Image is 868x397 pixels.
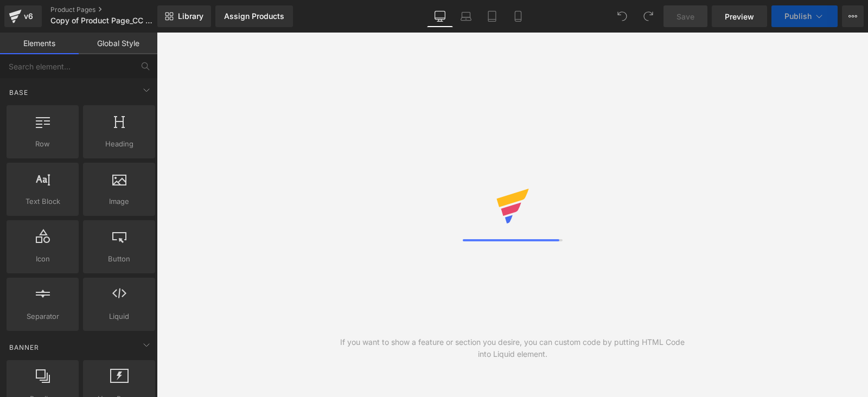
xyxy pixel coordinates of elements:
span: Separator [10,311,75,322]
a: Preview [712,5,767,27]
button: Publish [771,5,838,27]
span: Image [86,196,152,207]
a: v6 [4,5,42,27]
span: Preview [725,11,754,22]
a: Global Style [79,33,157,54]
span: Heading [86,138,152,150]
button: More [842,5,864,27]
div: If you want to show a feature or section you desire, you can custom code by putting HTML Code int... [335,336,691,360]
span: Library [178,11,203,21]
span: Save [676,11,694,22]
span: Text Block [10,196,75,207]
span: Liquid [86,311,152,322]
span: Publish [784,12,812,21]
a: Laptop [453,5,479,27]
a: New Library [157,5,211,27]
button: Redo [637,5,659,27]
button: Undo [611,5,633,27]
span: Row [10,138,75,150]
span: Copy of Product Page_CC - [DATE] 20:21:26 [50,16,155,25]
span: Button [86,253,152,265]
span: Icon [10,253,75,265]
a: Mobile [505,5,531,27]
a: Tablet [479,5,505,27]
span: Base [8,87,29,98]
a: Desktop [427,5,453,27]
a: Product Pages [50,5,175,14]
span: Banner [8,342,40,353]
div: v6 [22,9,35,23]
div: Assign Products [224,12,284,21]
